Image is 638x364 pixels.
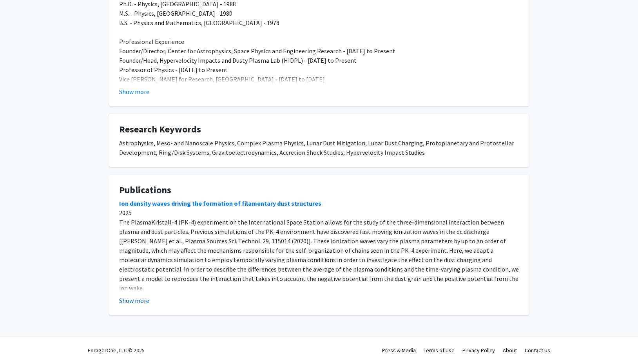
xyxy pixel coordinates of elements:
a: Ion density waves driving the formation of filamentary dust structures [119,199,321,207]
button: Show more [119,87,149,96]
a: About [503,347,517,354]
div: ForagerOne, LLC © 2025 [88,337,145,364]
button: Show more [119,296,149,305]
h4: Research Keywords [119,124,519,135]
a: Terms of Use [424,347,455,354]
h4: Publications [119,185,519,196]
a: Privacy Policy [462,347,495,354]
iframe: Chat [6,329,33,358]
div: Astrophysics, Meso- and Nanoscale Physics, Complex Plasma Physics, Lunar Dust Mitigation, Lunar D... [119,138,519,157]
a: Contact Us [525,347,550,354]
a: Press & Media [382,347,416,354]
